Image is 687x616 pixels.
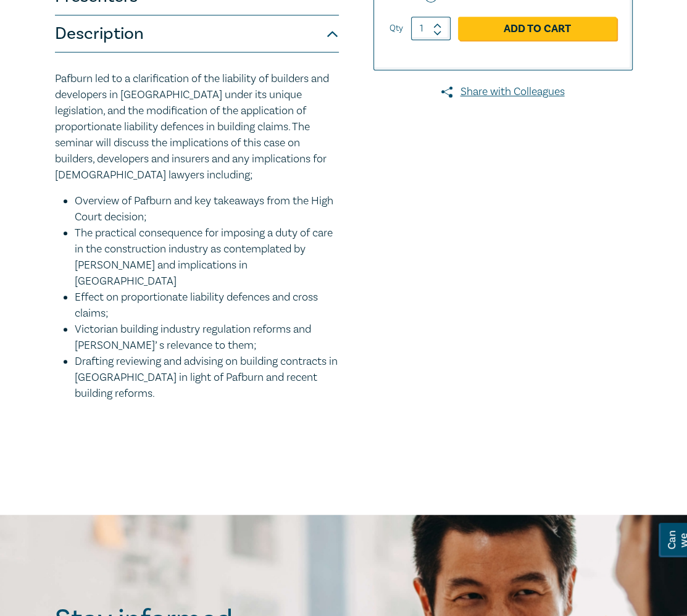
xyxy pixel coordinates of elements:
[55,71,339,183] p: Pafburn led to a clarification of the liability of builders and developers in [GEOGRAPHIC_DATA] u...
[411,17,451,40] input: 1
[75,193,339,225] li: Overview of Pafburn and key takeaways from the High Court decision;
[75,289,339,322] li: Effect on proportionate liability defences and cross claims;
[55,15,339,52] button: Description
[75,322,339,354] li: Victorian building industry regulation reforms and [PERSON_NAME]’ s relevance to them;
[458,17,617,40] a: Add to Cart
[75,354,339,402] li: Drafting reviewing and advising on building contracts in [GEOGRAPHIC_DATA] in light of Pafburn an...
[389,22,403,35] label: Qty
[373,84,633,100] a: Share with Colleagues
[75,225,339,289] li: The practical consequence for imposing a duty of care in the construction industry as contemplate...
